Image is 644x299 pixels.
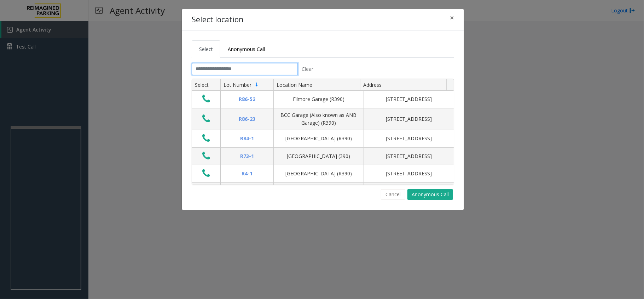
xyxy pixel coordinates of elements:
[368,115,449,123] div: [STREET_ADDRESS]
[224,81,251,88] span: Lot Number
[368,95,449,103] div: [STREET_ADDRESS]
[298,63,318,75] button: Clear
[450,13,454,23] span: ×
[278,152,359,160] div: [GEOGRAPHIC_DATA] (390)
[225,170,269,177] div: R4-1
[225,95,269,103] div: R86-52
[277,81,312,88] span: Location Name
[278,135,359,142] div: [GEOGRAPHIC_DATA] (R390)
[192,79,220,91] th: Select
[225,152,269,160] div: R73-1
[445,9,459,27] button: Close
[363,81,382,88] span: Address
[278,111,359,127] div: BCC Garage (Also known as ANB Garage) (R390)
[199,46,213,52] span: Select
[368,152,449,160] div: [STREET_ADDRESS]
[192,40,454,58] ul: Tabs
[278,170,359,177] div: [GEOGRAPHIC_DATA] (R390)
[254,82,260,88] span: Sortable
[228,46,265,52] span: Anonymous Call
[381,189,405,200] button: Cancel
[192,79,454,185] div: Data table
[368,135,449,142] div: [STREET_ADDRESS]
[407,189,453,200] button: Anonymous Call
[368,170,449,177] div: [STREET_ADDRESS]
[278,95,359,103] div: Filmore Garage (R390)
[225,115,269,123] div: R86-23
[225,135,269,142] div: R84-1
[192,14,243,26] h4: Select location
